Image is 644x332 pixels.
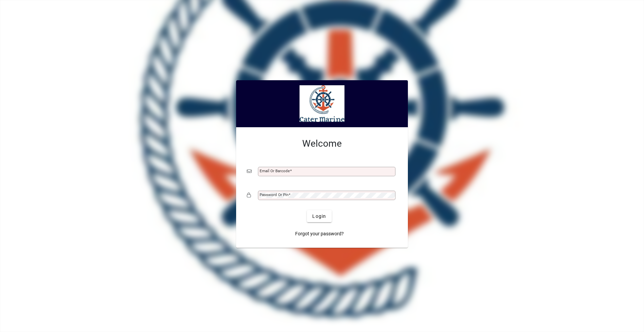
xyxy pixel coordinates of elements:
[260,192,288,197] mat-label: Password or Pin
[295,230,344,237] span: Forgot your password?
[247,138,397,149] h2: Welcome
[292,228,346,240] a: Forgot your password?
[312,213,326,220] span: Login
[307,210,331,222] button: Login
[260,169,290,173] mat-label: Email or Barcode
